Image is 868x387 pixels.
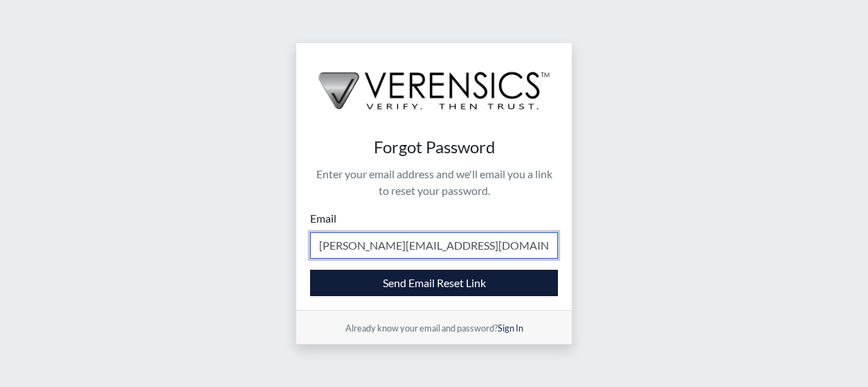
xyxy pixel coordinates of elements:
[310,210,336,227] label: Email
[310,270,558,296] button: Send Email Reset Link
[310,137,558,157] h4: Forgot Password
[310,232,558,259] input: Email
[296,43,572,123] img: logo-wide-black.2aad4157.png
[345,322,523,334] small: Already know your email and password?
[310,166,558,199] p: Enter your email address and we'll email you a link to reset your password.
[498,322,523,334] a: Sign In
